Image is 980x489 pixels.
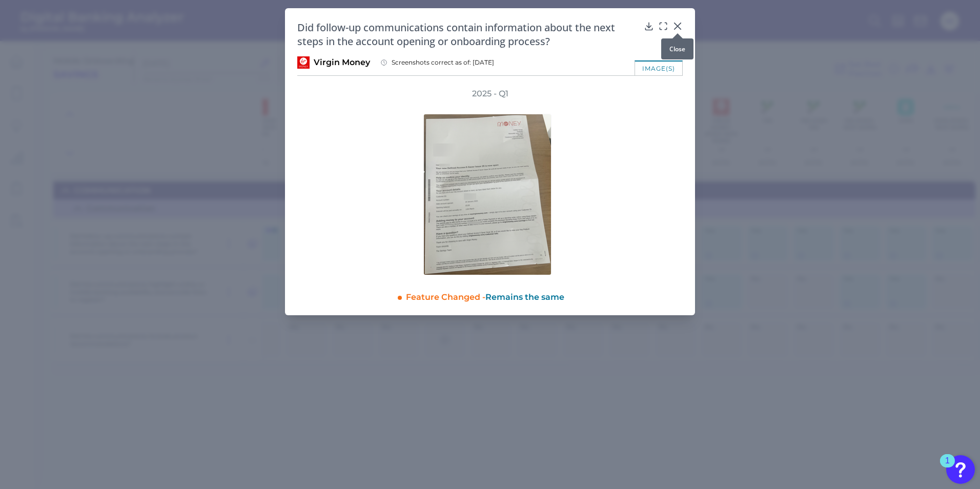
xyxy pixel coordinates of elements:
div: image(s) [635,60,683,75]
img: welcome-letter_Virgin-Money_SAV_ONB_Q1_2025-138.png [423,114,552,275]
div: Feature Changed - [406,288,683,303]
span: Virgin Money [314,57,370,68]
button: Open Resource Center, 1 new notification [946,455,975,484]
h2: Did follow-up communications contain information about the next steps in the account opening or o... [297,21,640,48]
h3: 2025 - Q1 [472,88,508,99]
div: 1 [945,461,950,474]
img: Virgin Money [297,56,310,69]
span: Screenshots correct as of: [DATE] [392,58,494,67]
div: Close [661,38,693,59]
span: Remains the same [485,292,564,302]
